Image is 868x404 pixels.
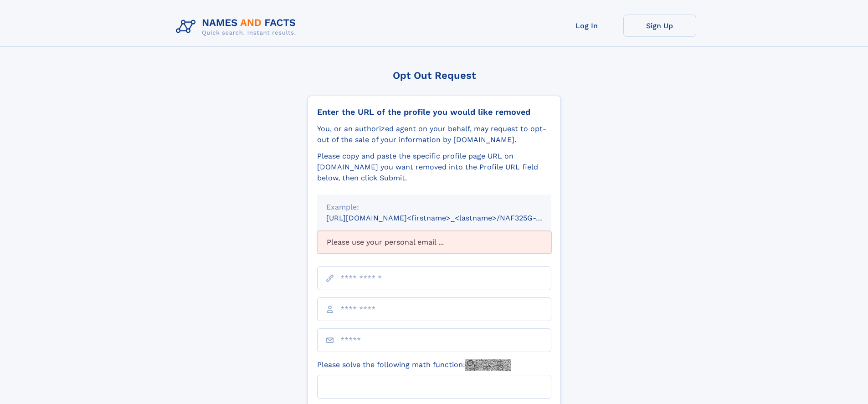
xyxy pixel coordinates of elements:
a: Sign Up [623,15,696,37]
div: Example: [326,202,542,213]
label: Please solve the following math function: [317,359,511,371]
a: Log In [550,15,623,37]
img: Logo Names and Facts [172,15,303,39]
div: Please copy and paste the specific profile page URL on [DOMAIN_NAME] you want removed into the Pr... [317,151,551,184]
div: Opt Out Request [308,70,561,81]
small: [URL][DOMAIN_NAME]<firstname>_<lastname>/NAF325G-xxxxxxxx [326,214,569,222]
div: You, or an authorized agent on your behalf, may request to opt-out of the sale of your informatio... [317,123,551,145]
div: Enter the URL of the profile you would like removed [317,107,551,117]
div: Please use your personal email ... [317,231,551,254]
